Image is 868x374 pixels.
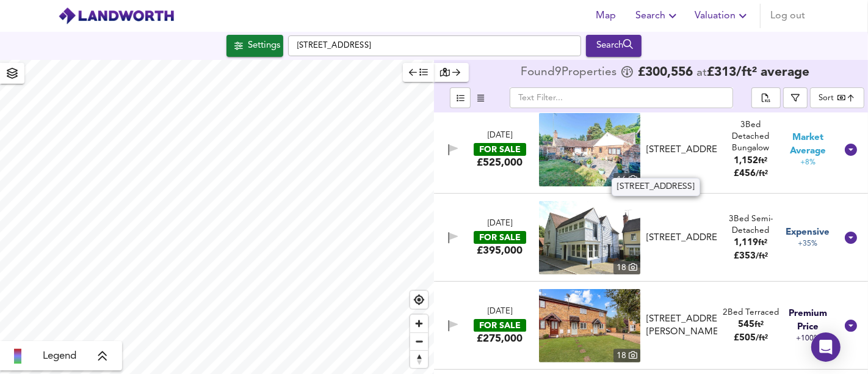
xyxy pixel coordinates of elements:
span: 1,119 [734,238,758,248]
button: Log out [765,4,810,28]
img: property thumbnail [539,113,640,186]
button: Settings [226,35,283,57]
button: Find my location [410,291,428,309]
div: [STREET_ADDRESS] [646,144,717,156]
div: [DATE] [488,218,512,230]
input: Enter a location... [288,35,581,56]
div: Found 9 Propert ies [521,67,620,79]
div: Run Your Search [586,35,642,57]
span: Market Average [779,131,836,158]
button: Search [631,4,685,28]
svg: Show Details [844,230,858,245]
button: Zoom in [410,315,428,332]
input: Text Filter... [510,87,733,108]
span: ft² [758,157,767,165]
a: property thumbnail 16 [539,113,640,186]
div: Click to configure Search Settings [226,35,283,57]
div: Sort [819,92,834,104]
div: £395,000 [477,244,523,257]
div: £525,000 [477,156,523,169]
div: 16 [613,173,640,186]
svg: Show Details [844,318,858,333]
button: Valuation [690,4,755,28]
img: logo [58,7,175,25]
div: Park Vale Close, Castle Hedingham, Halstead, CO9 3DS [642,313,722,339]
span: / ft² [756,334,768,342]
div: [STREET_ADDRESS][PERSON_NAME] [646,313,717,339]
div: [STREET_ADDRESS] [646,232,717,244]
span: +8% [800,158,816,168]
div: Settings [248,38,280,54]
div: Bayley Street, Castle Hedingham, Essex, CO9 3HG [642,232,722,244]
span: +100% [796,334,820,344]
div: 3 Bed Semi-Detached [722,213,779,237]
div: [DATE]FOR SALE£395,000 property thumbnail 18 [STREET_ADDRESS]3Bed Semi-Detached1,119ft²£353/ft² E... [434,194,868,282]
span: Log out [770,7,805,24]
span: ft² [758,239,767,247]
div: [DATE] [488,130,512,142]
span: £ 505 [734,334,768,343]
div: 2 Bed Terraced [723,307,779,318]
span: / ft² [756,170,768,178]
img: property thumbnail [539,201,640,274]
span: £ 456 [734,169,768,178]
span: Expensive [786,226,830,239]
div: split button [751,87,781,108]
div: 18 [613,349,640,362]
svg: Show Details [844,142,858,157]
span: Map [591,7,621,24]
span: 545 [738,320,754,329]
span: Search [635,7,680,24]
span: ft² [754,321,764,329]
div: FOR SALE [474,231,526,244]
div: 3 Bed Detached Bungalow [722,119,779,155]
button: Map [587,4,626,28]
button: Reset bearing to north [410,350,428,368]
img: property thumbnail [539,289,640,362]
span: at [696,67,707,79]
div: £275,000 [477,332,523,345]
span: £ 353 [734,252,768,261]
span: Premium Price [779,307,836,334]
a: property thumbnail 18 [539,201,640,274]
span: Reset bearing to north [410,351,428,368]
span: Zoom out [410,333,428,350]
div: FOR SALE [474,143,526,156]
button: Zoom out [410,332,428,350]
div: [DATE]FOR SALE£275,000 property thumbnail 18 [STREET_ADDRESS][PERSON_NAME]2Bed Terraced545ft²£505... [434,282,868,370]
span: 1,152 [734,156,758,166]
span: Legend [43,349,76,364]
div: [DATE]FOR SALE£525,000 property thumbnail 16 [STREET_ADDRESS]3Bed Detached Bungalow1,152ft²£456/f... [434,106,868,194]
div: Search [589,38,638,54]
div: 18 [613,261,640,274]
div: Open Intercom Messenger [811,332,841,362]
span: +35% [798,239,817,249]
span: £ 300,556 [638,67,693,79]
div: [DATE] [488,306,512,318]
div: FOR SALE [474,319,526,332]
span: / ft² [756,252,768,260]
div: Sort [810,87,864,108]
button: Search [586,35,642,57]
a: property thumbnail 18 [539,289,640,362]
span: Valuation [695,7,750,24]
span: £ 313 / ft² average [707,66,809,79]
